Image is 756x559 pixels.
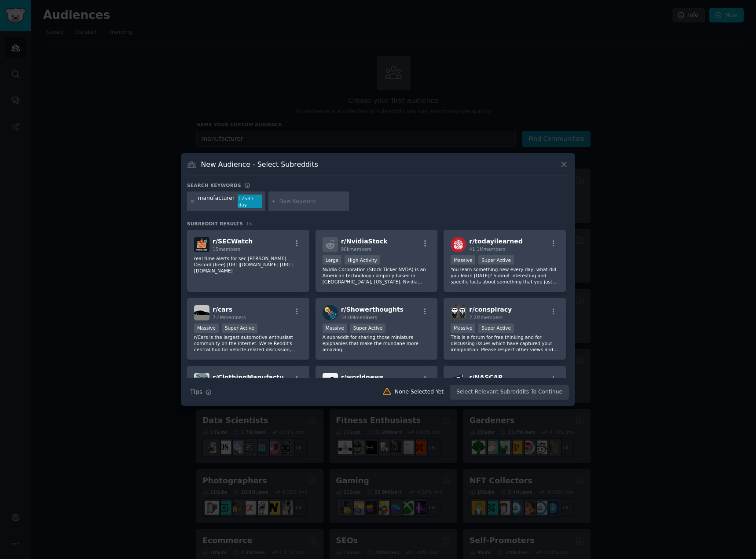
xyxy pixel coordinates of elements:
[246,221,252,226] span: 16
[341,374,384,381] span: r/ worldnews
[451,324,475,333] div: Massive
[187,221,243,227] span: Subreddit Results
[323,255,342,265] div: Large
[201,160,318,169] h3: New Audience - Select Subreddits
[345,255,380,265] div: High Activity
[469,306,512,313] span: r/ conspiracy
[194,324,219,333] div: Massive
[451,237,466,252] img: todayilearned
[478,255,514,265] div: Super Active
[279,198,346,206] input: New Keyword
[395,388,444,396] div: None Selected Yet
[198,195,235,209] div: manufacturer
[469,238,522,245] span: r/ todayilearned
[341,238,388,245] span: r/ NvidiaStock
[187,384,215,400] button: Tips
[451,305,466,320] img: conspiracy
[213,315,246,320] span: 7.4M members
[341,246,371,252] span: 90k members
[451,266,559,285] p: You learn something new every day; what did you learn [DATE]? Submit interesting and specific fac...
[323,305,338,320] img: Showerthoughts
[323,334,431,353] p: A subreddit for sharing those miniature epiphanies that make the mundane more amazing.
[213,306,232,313] span: r/ cars
[194,334,302,353] p: r/Cars is the largest automotive enthusiast community on the Internet. We're Reddit's central hub...
[238,195,262,209] div: 1753 / day
[323,324,347,333] div: Massive
[194,237,209,252] img: SECWatch
[187,182,241,188] h3: Search keywords
[341,315,377,320] span: 34.0M members
[350,324,386,333] div: Super Active
[451,334,559,353] p: This is a forum for free thinking and for discussing issues which have captured your imagination....
[213,238,253,245] span: r/ SECWatch
[213,374,294,381] span: r/ ClothingManufacturer
[469,315,503,320] span: 2.2M members
[341,306,404,313] span: r/ Showerthoughts
[190,387,202,397] span: Tips
[323,373,338,388] img: worldnews
[451,255,475,265] div: Massive
[469,246,505,252] span: 41.1M members
[469,374,503,381] span: r/ NASCAR
[194,305,209,320] img: cars
[323,266,431,285] p: Nvidia Corporation (Stock Ticker NVDA) is an American technology company based in [GEOGRAPHIC_DAT...
[222,324,257,333] div: Super Active
[194,373,209,388] img: ClothingManufacturer
[451,373,466,388] img: NASCAR
[213,246,240,252] span: 15 members
[478,324,514,333] div: Super Active
[194,255,302,274] p: real time alerts for sec [PERSON_NAME] Discord (free) [URL][DOMAIN_NAME] [URL][DOMAIN_NAME]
